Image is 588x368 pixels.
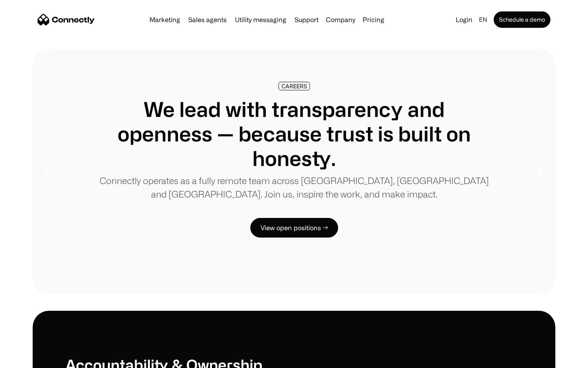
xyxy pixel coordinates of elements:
aside: Language selected: English [8,353,49,365]
a: Schedule a demo [494,11,550,28]
div: Company [326,14,355,25]
h1: We lead with transparency and openness — because trust is built on honesty. [98,97,490,171]
a: Login [452,14,476,25]
a: Pricing [359,16,388,23]
div: CAREERS [281,83,307,89]
a: Utility messaging [232,16,290,23]
a: Support [291,16,322,23]
ul: Language list [16,354,49,365]
p: Connectly operates as a fully remote team across [GEOGRAPHIC_DATA], [GEOGRAPHIC_DATA] and [GEOGRA... [98,174,490,201]
a: Sales agents [185,16,230,23]
a: Marketing [146,16,183,23]
a: View open positions → [250,218,338,238]
div: en [479,14,487,25]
